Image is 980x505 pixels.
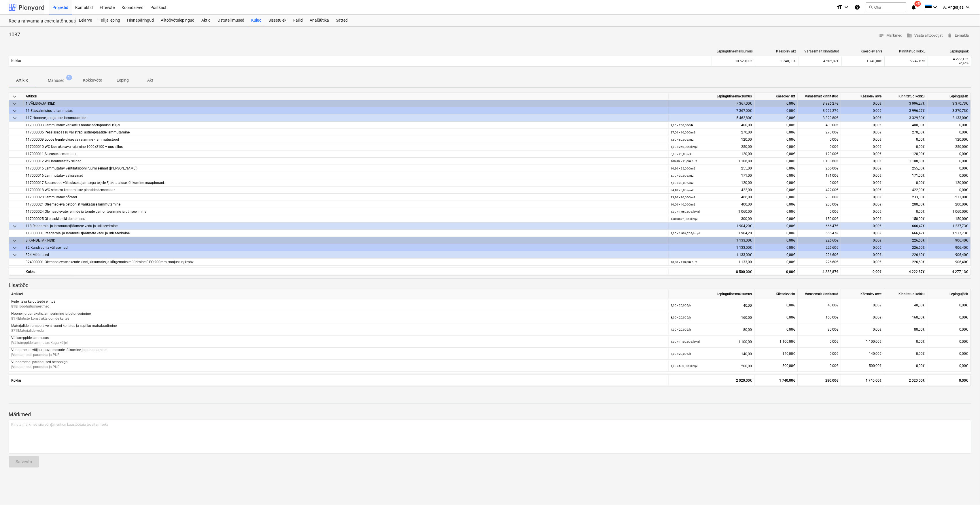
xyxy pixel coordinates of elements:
div: 422,00 [671,186,752,194]
span: 117000005 Peasissepääsu välistrepi astmeplaatide lammutamine [26,130,130,134]
div: 226,60€ [884,251,928,259]
div: 233,00€ [798,194,841,201]
small: 10,00 × 40,00€ / m2 [671,203,695,206]
div: 0,00€ [841,268,884,275]
button: Otsi [866,2,906,12]
div: 0,00€ [755,100,798,107]
div: 0,00€ [798,179,841,186]
div: Lepingujääk [930,49,969,53]
div: 0,00€ [755,194,798,201]
p: Manused [48,78,65,84]
div: 160,00€ [798,311,841,323]
div: 666,47€ [798,230,841,237]
div: 0,00€ [755,122,798,129]
span: 200,00€ [912,202,925,206]
div: 0,00€ [841,114,884,122]
div: 250,00 [671,143,752,150]
div: 0,00€ [841,165,884,172]
div: 666,47€ [884,223,928,230]
span: keyboard_arrow_down [11,244,18,251]
div: Aktid [198,15,214,26]
div: 0,00€ [755,107,798,114]
a: Tellija leping [95,15,124,26]
div: 0,00€ [755,143,798,150]
div: 1 740,00€ [841,56,885,66]
div: Käesolev akt [758,49,796,53]
div: 0,00€ [841,215,884,223]
div: 2 133,00€ [928,114,971,122]
span: 117000018 WC seintest keraamiliste plaatide demontaaz [26,188,115,192]
div: 3 996,27€ [798,107,841,114]
div: 226,60€ [798,237,841,244]
i: keyboard_arrow_down [932,4,939,11]
div: 0,00€ [798,143,841,150]
div: 1 060,00 [671,208,752,215]
a: Analüütika [306,15,332,26]
span: Märkmed [879,32,903,39]
div: 0,00€ [755,158,798,165]
div: 226,60€ [798,244,841,251]
small: 1,00 × 1 060,00€ / kmpl [671,210,700,213]
div: 40,00€ [798,299,841,311]
div: 0,00€ [930,129,968,136]
div: 1 133,00€ [668,237,755,244]
div: Lepingujääk [928,289,971,299]
div: Käesolev akt [755,289,798,299]
div: 0,00€ [755,230,798,237]
div: 400,00 [671,201,752,208]
span: keyboard_arrow_down [11,115,18,122]
span: delete [947,33,953,38]
div: 0,00€ [930,150,968,158]
div: 80,00€ [884,323,928,336]
p: Leping [116,77,130,83]
button: Vaata alltöövõtjat [905,31,945,40]
span: 255,00€ [912,166,925,170]
span: 0,00€ [916,210,925,214]
small: 40,66% [959,62,969,65]
div: 0,00€ [841,143,884,150]
div: Varasemalt kinnitatud [798,93,841,100]
span: 324 Müüritised [26,253,49,257]
span: 117000020 Lammutatav põrand [26,195,77,199]
div: Kokku [23,268,668,275]
div: 0,00€ [755,323,798,336]
div: 0,00€ [755,244,798,251]
small: 100,80 × 11,00€ / m2 [671,160,697,163]
span: 117000021 Oleamsoleva betoonist varikatuse lammutamine [26,202,120,206]
div: 255,00€ [798,165,841,172]
span: 117000025 Ol ol soklipleki demontaaz [26,217,86,221]
small: 23,30 × 20,00€ / m2 [671,196,695,199]
div: 7 367,00€ [668,100,755,107]
div: Lepingujääk [928,93,971,100]
div: 0,00€ [755,251,798,259]
div: Artikkel [9,289,668,299]
a: Eelarve [75,15,95,26]
a: Sätted [332,15,351,26]
a: Kulud [248,15,265,26]
div: 0,00€ [841,150,884,158]
i: format_size [836,4,843,11]
div: 270,00 [671,129,752,136]
div: 1 133,00€ [668,244,755,251]
small: 84,40 × 5,00€ / m2 [671,189,694,192]
div: Ostutellimused [214,15,248,26]
i: notifications [911,4,917,11]
div: 0,00€ [755,215,798,223]
span: 1 [66,75,72,80]
div: 0,00€ [841,136,884,143]
div: 0,00€ [841,107,884,114]
small: 1,00 × 1 904,20€ / kmpl [671,232,700,235]
div: 1 740,00€ [755,374,798,386]
div: 0,00€ [930,172,968,179]
div: 4 502,87€ [798,56,841,66]
div: 300,00 [671,215,752,223]
div: 2 020,00€ [668,374,755,386]
div: 1 133,00 [671,259,752,266]
span: 1 108,80€ [909,159,925,163]
div: 4 222,87€ [798,268,841,275]
div: 280,00€ [798,374,841,386]
div: Alltöövõtulepingud [157,15,198,26]
div: 0,00€ [841,311,884,323]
